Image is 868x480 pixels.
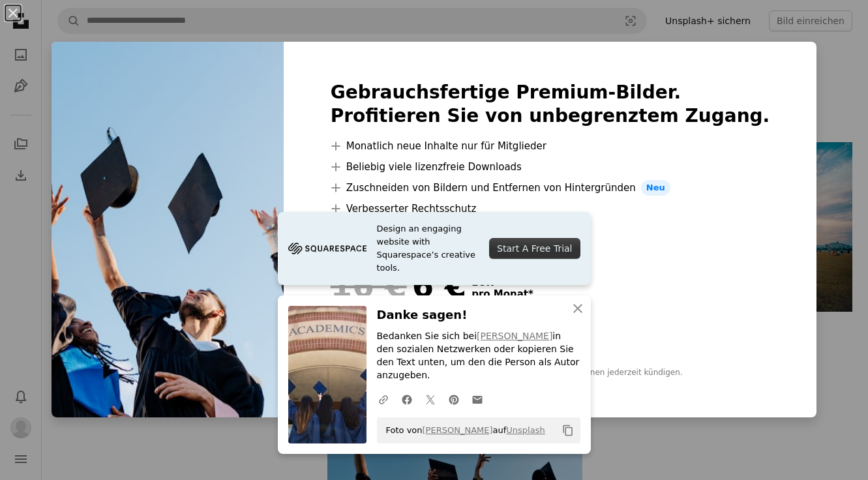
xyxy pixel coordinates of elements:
a: [PERSON_NAME] [477,331,552,341]
img: premium_photo-1713296254777-0a89f05dcb60 [52,42,284,417]
a: [PERSON_NAME] [423,425,493,435]
li: Monatlich neue Inhalte nur für Mitglieder [331,138,770,154]
a: Design an engaging website with Squarespace’s creative tools.Start A Free Trial [278,212,591,285]
span: Design an engaging website with Squarespace’s creative tools. [377,222,479,275]
a: Auf Twitter teilen [419,386,442,412]
li: Beliebig viele lizenzfreie Downloads [331,159,770,175]
img: file-1705255347840-230a6ab5bca9image [288,239,367,258]
div: Start A Free Trial [489,238,580,259]
a: Auf Pinterest teilen [442,386,466,412]
p: Bedanken Sie sich bei in den sozialen Netzwerken oder kopieren Sie den Text unten, um den die Per... [377,330,580,382]
h2: Gebrauchsfertige Premium-Bilder. Profitieren Sie von unbegrenztem Zugang. [331,81,770,128]
h3: Danke sagen! [377,306,580,325]
li: Zuschneiden von Bildern und Entfernen von Hintergründen [331,180,770,196]
button: In die Zwischenablage kopieren [557,419,579,442]
a: Auf Facebook teilen [395,386,419,412]
li: Verbesserter Rechtsschutz [331,201,770,217]
span: Neu [641,180,670,196]
a: Unsplash [506,425,545,435]
span: Foto von auf [380,420,545,441]
a: Via E-Mail teilen teilen [466,386,489,412]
